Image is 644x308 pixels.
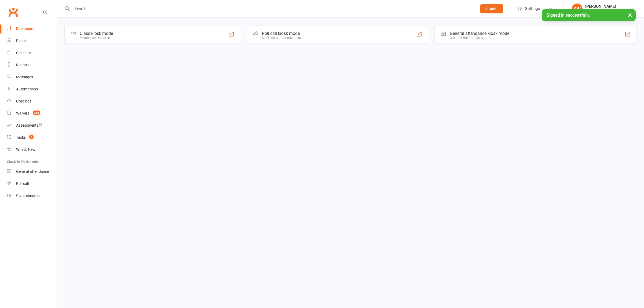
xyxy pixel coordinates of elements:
div: Roll call [16,181,29,186]
div: Roll call kiosk mode [262,31,301,36]
div: People [16,39,27,43]
div: Hurstville Martial Arts [585,9,621,14]
a: Class kiosk mode [7,190,57,202]
a: Calendar [7,47,57,59]
div: Staff check-in for members [262,36,301,40]
div: Calendar [16,51,31,55]
span: 252 [33,111,40,115]
input: Search... [71,5,473,13]
a: What's New [7,144,57,156]
div: What's New [16,147,35,152]
button: × [625,9,635,21]
span: Settings [525,3,540,15]
a: Gradings [7,95,57,107]
div: Reports [16,63,29,67]
div: Gradings [16,99,31,103]
span: 3 [29,135,34,139]
div: [PERSON_NAME] [585,4,621,9]
span: Signed in successfully. [547,13,590,18]
div: SW [572,3,583,14]
div: Waivers [16,111,29,115]
div: Dashboard [16,27,35,31]
span: Add [490,7,496,11]
div: Tasks [16,135,26,140]
div: Messages [16,75,33,79]
div: Automations [16,87,38,91]
div: Assessments [16,123,43,127]
a: Roll call [7,178,57,190]
a: Reports [7,59,57,71]
a: Automations [7,83,57,95]
div: Great for the front desk [450,36,509,40]
div: Class check-in [16,193,40,198]
a: Waivers 252 [7,107,57,119]
button: Add [480,4,503,13]
a: Dashboard [7,23,57,35]
a: Clubworx [6,5,20,19]
a: People [7,35,57,47]
a: Messages [7,71,57,83]
a: General attendance kiosk mode [7,166,57,178]
div: General attendance [16,169,49,174]
a: Tasks 3 [7,131,57,144]
div: Class kiosk mode [80,31,113,36]
div: Member self check-in [80,36,113,40]
div: General attendance kiosk mode [450,31,509,36]
a: Assessments [7,119,57,131]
